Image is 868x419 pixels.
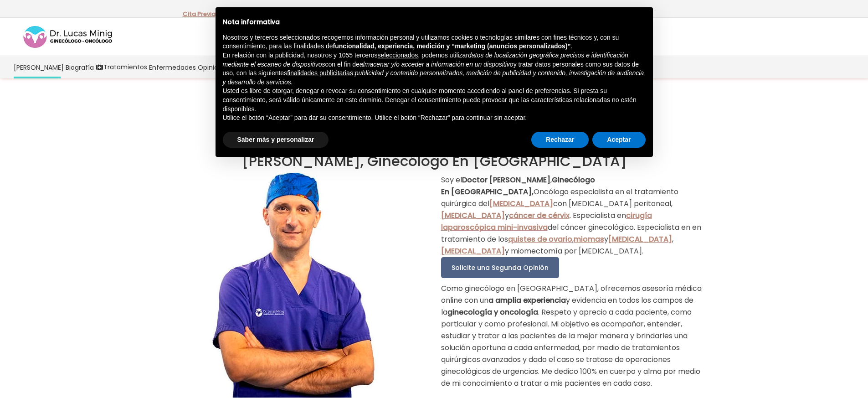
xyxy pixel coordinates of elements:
[441,210,505,221] a: [MEDICAL_DATA]
[574,234,604,244] a: miomas
[95,56,148,78] a: Tratamientos
[223,87,646,114] p: Usted es libre de otorgar, denegar o revocar su consentimiento en cualquier momento accediendo al...
[488,295,566,305] strong: a amplia experiencia
[13,56,65,78] a: [PERSON_NAME]
[441,174,708,257] p: Soy el , Oncólogo especialista en el tratamiento quirúrgico del con [MEDICAL_DATA] peritoneal, y ...
[592,132,645,148] button: Aceptar
[441,283,708,389] p: Como ginecólogo en [GEOGRAPHIC_DATA], ofrecemos asesoría médica online con un y evidencia en todo...
[223,33,646,51] p: Nosotros y terceros seleccionados recogemos información personal y utilizamos cookies o tecnologí...
[333,42,571,50] strong: funcionalidad, experiencia, medición y “marketing (anuncios personalizados)”
[206,170,382,398] img: Dr Lucas Minig Ginecologo en La Coruña
[447,307,538,317] strong: ginecología y oncología
[14,62,64,72] span: [PERSON_NAME]
[223,51,646,87] p: En relación con la publicidad, nosotros y 1055 terceros , podemos utilizar con el fin de y tratar...
[452,263,549,272] span: Solicite una Segunda Opinión
[441,246,505,256] a: [MEDICAL_DATA]
[198,62,222,72] span: Opinión
[360,61,514,68] em: almacenar y/o acceder a información en un dispositivo
[183,10,216,18] a: Cita Previa
[223,52,628,68] em: datos de localización geográfica precisos e identificación mediante el escaneo de dispositivos
[462,175,550,185] strong: Doctor [PERSON_NAME]
[183,8,219,20] p: -
[65,56,95,78] a: Biografía
[508,234,572,244] a: quistes de ovario
[441,257,559,278] a: Solicite una Segunda Opinión
[489,198,553,209] a: [MEDICAL_DATA]
[103,62,147,72] span: Tratamientos
[197,56,223,78] a: Opinión
[161,152,708,170] h1: [PERSON_NAME], Ginecólogo En [GEOGRAPHIC_DATA]
[223,18,646,26] h2: Nota informativa
[223,114,646,123] p: Utilice el botón “Aceptar” para dar su consentimiento. Utilice el botón “Rechazar” para continuar...
[378,51,418,60] button: seleccionados
[223,69,644,86] em: publicidad y contenido personalizados, medición de publicidad y contenido, investigación de audie...
[148,56,197,78] a: Enfermedades
[287,69,353,78] button: finalidades publicitarias
[223,132,329,148] button: Saber más y personalizar
[509,210,570,221] a: cáncer de cérvix
[66,62,94,72] span: Biografía
[608,234,672,244] a: [MEDICAL_DATA]
[531,132,589,148] button: Rechazar
[149,62,196,72] span: Enfermedades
